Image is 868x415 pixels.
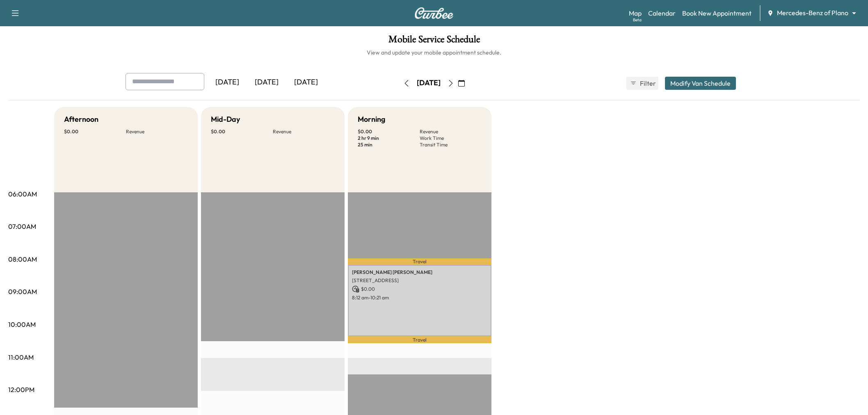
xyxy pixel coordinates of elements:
[352,294,487,301] p: 8:12 am - 10:21 am
[247,73,286,92] div: [DATE]
[358,135,420,141] p: 2 hr 9 min
[8,189,37,199] p: 06:00AM
[348,336,491,343] p: Travel
[211,114,240,125] h5: Mid-Day
[358,114,385,125] h5: Morning
[358,141,420,148] p: 25 min
[633,17,642,23] div: Beta
[777,8,848,18] span: Mercedes-Benz of Plano
[352,277,487,284] p: [STREET_ADDRESS]
[414,7,454,19] img: Curbee Logo
[126,128,188,135] p: Revenue
[8,48,860,57] h6: View and update your mobile appointment schedule.
[417,78,441,88] div: [DATE]
[8,319,36,329] p: 10:00AM
[682,8,752,18] a: Book New Appointment
[420,141,482,148] p: Transit Time
[273,128,335,135] p: Revenue
[420,135,482,141] p: Work Time
[8,34,860,48] h1: Mobile Service Schedule
[420,128,482,135] p: Revenue
[8,221,36,231] p: 07:00AM
[640,78,655,88] span: Filter
[208,73,247,92] div: [DATE]
[629,8,642,18] a: MapBeta
[8,287,37,296] p: 09:00AM
[352,285,487,293] p: $ 0.00
[358,128,420,135] p: $ 0.00
[8,352,34,362] p: 11:00AM
[286,73,326,92] div: [DATE]
[64,128,126,135] p: $ 0.00
[64,114,98,125] h5: Afternoon
[8,254,37,264] p: 08:00AM
[348,258,491,265] p: Travel
[665,77,736,90] button: Modify Van Schedule
[8,385,34,394] p: 12:00PM
[352,269,487,276] p: [PERSON_NAME] [PERSON_NAME]
[211,128,273,135] p: $ 0.00
[626,77,658,90] button: Filter
[648,8,676,18] a: Calendar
